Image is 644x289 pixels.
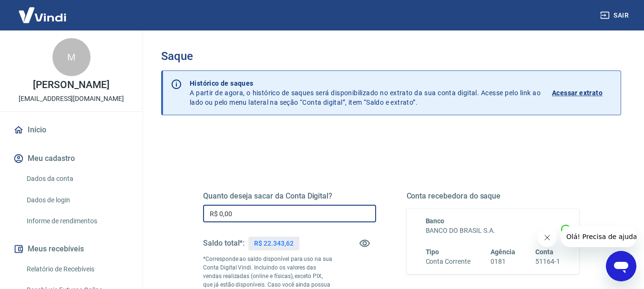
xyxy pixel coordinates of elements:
[190,79,541,88] p: Histórico de saques
[19,94,124,104] p: [EMAIL_ADDRESS][DOMAIN_NAME]
[23,190,131,210] a: Dados de login
[491,248,515,256] span: Agência
[33,80,109,90] p: [PERSON_NAME]
[552,88,603,98] p: Acessar extrato
[190,79,541,107] p: A partir de agora, o histórico de saques será disponibilizado no extrato da sua conta digital. Ac...
[535,248,553,256] span: Conta
[203,191,376,201] h5: Quanto deseja sacar da Conta Digital?
[426,248,440,256] span: Tipo
[6,7,80,14] span: Olá! Precisa de ajuda?
[491,257,515,267] h6: 0181
[254,239,293,249] p: R$ 22.343,62
[203,239,245,248] h5: Saldo total*:
[161,50,621,63] h3: Saque
[426,217,445,225] span: Banco
[11,0,73,30] img: Vindi
[552,79,613,107] a: Acessar extrato
[535,257,560,267] h6: 51164-1
[23,211,131,231] a: Informe de rendimentos
[606,251,636,281] iframe: Botão para abrir a janela de mensagens
[598,7,633,24] button: Sair
[11,239,131,259] button: Meus recebíveis
[426,257,470,267] h6: Conta Corrente
[407,191,580,201] h5: Conta recebedora do saque
[561,226,636,247] iframe: Mensagem da empresa
[11,148,131,169] button: Meu cadastro
[52,38,91,76] div: M
[426,226,561,236] h6: BANCO DO BRASIL S.A.
[11,120,131,140] a: Início
[23,259,131,279] a: Relatório de Recebíveis
[538,228,557,247] iframe: Fechar mensagem
[23,169,131,189] a: Dados da conta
